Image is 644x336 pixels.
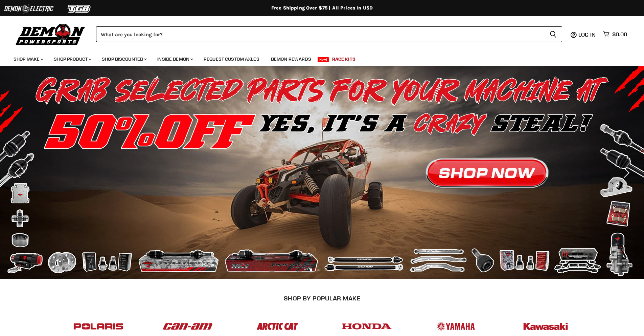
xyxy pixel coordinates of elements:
button: Search [544,26,562,42]
button: Previous [12,166,25,180]
li: Page dot 2 [317,269,320,271]
img: Demon Electric Logo 2 [3,2,54,15]
span: $0.00 [612,31,627,38]
form: Product [96,26,562,42]
a: Demon Rewards [266,52,316,66]
ul: Main menu [8,49,625,66]
li: Page dot 4 [332,269,335,271]
a: Shop Discounted [97,52,151,66]
a: Inside Demon [152,52,197,66]
div: Free Shipping Over $75 | All Prices In USD [51,5,593,11]
img: TGB Logo 2 [54,2,105,15]
input: Search [96,26,544,42]
a: $0.00 [600,29,630,39]
img: Demon Powersports [14,22,88,46]
span: Log in [578,31,596,38]
li: Page dot 3 [325,269,327,271]
a: Request Custom Axles [199,52,264,66]
h2: SHOP BY POPULAR MAKE [60,295,584,302]
span: New! [318,57,329,62]
a: Race Kits [327,52,361,66]
button: Next [619,166,632,180]
a: Log in [575,31,600,38]
li: Page dot 1 [310,269,312,271]
a: Shop Make [8,52,47,66]
a: Shop Product [49,52,95,66]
